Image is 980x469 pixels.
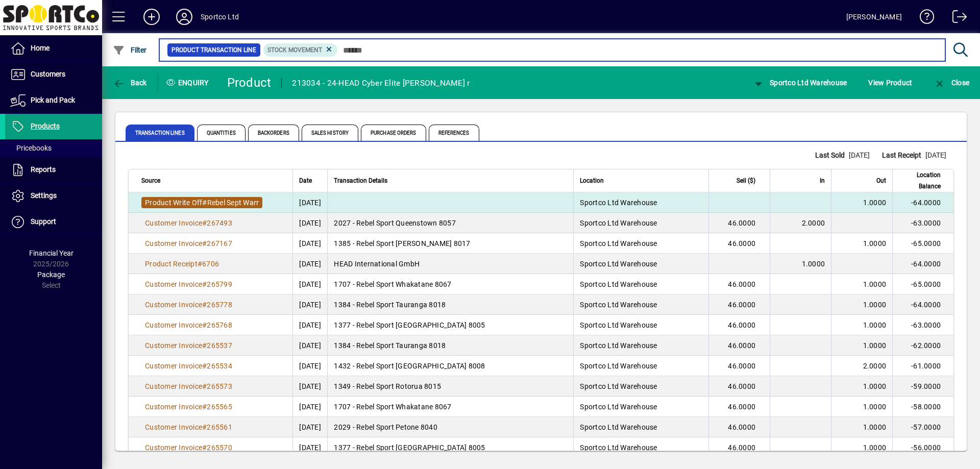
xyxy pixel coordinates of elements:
span: Transaction Details [334,175,387,186]
span: Package [37,270,65,279]
td: [DATE] [292,397,327,417]
a: Product Write Off#Rebel Sept Warr [141,197,262,208]
span: Source [141,175,160,186]
a: Knowledge Base [912,2,935,35]
span: 265534 [207,362,232,370]
td: -64.0000 [892,192,953,213]
span: [DATE] [925,151,946,159]
span: Customer Invoice [145,321,202,329]
td: [DATE] [292,274,327,294]
span: Stock movement [267,46,322,54]
a: Home [5,36,102,61]
td: 46.0000 [708,213,770,233]
a: Settings [5,183,102,209]
span: Customer Invoice [145,280,202,288]
span: References [429,125,479,141]
span: Sportco Ltd Warehouse [580,443,657,452]
td: 1432 - Rebel Sport [GEOGRAPHIC_DATA] 8008 [327,356,573,376]
a: Customer Invoice#267493 [141,217,236,229]
app-page-header-button: Change Location [742,73,858,92]
td: [DATE] [292,233,327,254]
span: Home [31,44,50,52]
span: 1.0000 [863,423,887,431]
span: Backorders [248,125,299,141]
a: Customer Invoice#265573 [141,381,236,392]
span: # [202,403,207,411]
span: Product Write Off [145,199,202,207]
span: Customer Invoice [145,403,202,411]
button: Back [110,73,150,92]
span: 265537 [207,341,232,350]
td: [DATE] [292,335,327,356]
span: Customer Invoice [145,382,202,390]
td: -61.0000 [892,356,953,376]
td: -63.0000 [892,315,953,335]
a: Reports [5,157,102,183]
td: [DATE] [292,315,327,335]
div: Sportco Ltd [201,9,239,25]
button: Sportco Ltd Warehouse [750,73,850,92]
span: 265570 [207,443,232,452]
span: 6706 [202,260,219,268]
app-page-header-button: Close enquiry [923,73,980,92]
span: Sportco Ltd Warehouse [580,382,657,390]
mat-chip: Product Transaction Type: Stock movement [263,43,338,57]
td: [DATE] [292,356,327,376]
span: Settings [31,191,57,200]
a: Customer Invoice#265537 [141,340,236,351]
span: 1.0000 [863,403,887,411]
td: [DATE] [292,417,327,437]
span: Customers [31,70,65,78]
a: Customer Invoice#265565 [141,401,236,412]
td: -63.0000 [892,213,953,233]
span: # [202,443,207,452]
span: # [202,199,207,207]
a: Product Receipt#6706 [141,258,223,269]
span: # [202,239,207,248]
td: 46.0000 [708,376,770,397]
td: 1377 - Rebel Sport [GEOGRAPHIC_DATA] 8005 [327,315,573,335]
span: Sportco Ltd Warehouse [580,341,657,350]
td: -64.0000 [892,254,953,274]
span: Sportco Ltd Warehouse [580,362,657,370]
td: [DATE] [292,294,327,315]
span: 265778 [207,301,232,309]
a: Customer Invoice#265561 [141,422,236,433]
span: 1.0000 [863,341,887,350]
button: View Product [866,73,915,92]
span: Back [113,79,147,87]
span: Sportco Ltd Warehouse [580,239,657,248]
span: 1.0000 [863,239,887,248]
td: 2027 - Rebel Sport Queenstown 8057 [327,213,573,233]
td: 46.0000 [708,233,770,254]
td: -65.0000 [892,274,953,294]
td: [DATE] [292,437,327,458]
span: 1.0000 [863,321,887,329]
a: Customer Invoice#265778 [141,299,236,310]
span: Support [31,217,56,226]
span: Sportco Ltd Warehouse [752,79,847,87]
td: [DATE] [292,376,327,397]
td: 1349 - Rebel Sport Rotorua 8015 [327,376,573,397]
span: Transaction Lines [126,125,194,141]
span: Reports [31,165,56,174]
td: 46.0000 [708,294,770,315]
td: 46.0000 [708,437,770,458]
span: # [202,362,207,370]
a: Customers [5,62,102,87]
span: Sportco Ltd Warehouse [580,260,657,268]
span: Location Balance [899,169,941,192]
td: 46.0000 [708,356,770,376]
td: 2029 - Rebel Sport Petone 8040 [327,417,573,437]
span: # [202,301,207,309]
span: 265799 [207,280,232,288]
td: 1385 - Rebel Sport [PERSON_NAME] 8017 [327,233,573,254]
span: 265565 [207,403,232,411]
span: Purchase Orders [361,125,426,141]
span: # [202,219,207,227]
span: Pricebooks [10,144,52,152]
td: 46.0000 [708,274,770,294]
span: 1.0000 [863,301,887,309]
td: 46.0000 [708,397,770,417]
td: -62.0000 [892,335,953,356]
